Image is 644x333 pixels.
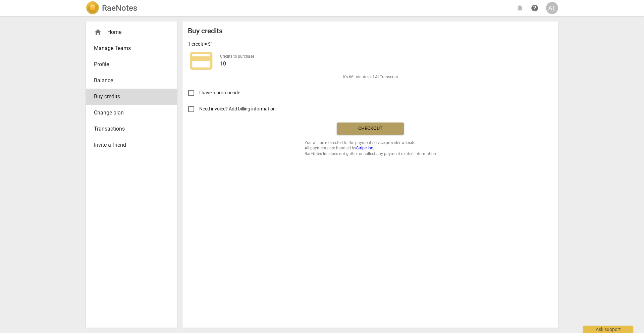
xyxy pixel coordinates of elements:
[86,105,177,121] a: Change plan
[86,24,177,40] div: Home
[86,89,177,105] a: Buy credits
[94,60,164,68] span: Profile
[94,44,164,52] span: Manage Teams
[86,73,177,89] a: Balance
[531,4,539,12] span: help
[102,3,137,13] h2: RaeNotes
[94,77,164,85] span: Balance
[94,93,164,101] span: Buy credits
[94,28,164,36] div: Home
[220,54,254,58] label: Credits to purchase
[86,1,99,15] img: Logo
[305,140,436,157] span: You will be redirected to the payment service provider website. All payments are handled by RaeNo...
[94,28,102,36] span: home
[188,27,223,35] h2: Buy credits
[94,109,164,117] span: Change plan
[94,141,164,149] span: Invite a friend
[199,89,240,96] span: I have a promocode
[86,137,177,153] a: Invite a friend
[343,74,398,80] span: It's 66 minutes of AI Transcript
[86,121,177,137] a: Transactions
[86,56,177,73] a: Profile
[546,2,558,14] button: AL
[188,47,215,74] span: credit_card
[86,40,177,56] a: Manage Teams
[199,105,277,112] span: Need invoice? Add billing information
[337,123,404,135] button: Checkout
[529,2,541,14] a: Help
[188,41,213,48] p: 1 credit = $1
[356,146,374,150] a: Stripe Inc.
[94,125,164,133] span: Transactions
[342,125,398,132] span: Checkout
[583,326,633,333] div: Ask support
[86,1,137,15] a: LogoRaeNotes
